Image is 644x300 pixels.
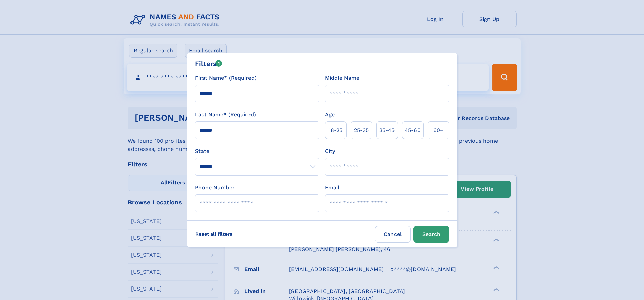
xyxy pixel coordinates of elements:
span: 35‑45 [379,126,395,134]
label: Email [325,184,339,192]
label: First Name* (Required) [195,74,257,82]
label: Last Name* (Required) [195,111,256,119]
label: Phone Number [195,184,235,192]
label: State [195,147,319,155]
span: 60+ [433,126,444,134]
div: Filters [195,59,222,69]
label: Cancel [375,226,411,243]
label: City [325,147,335,155]
span: 45‑60 [405,126,421,134]
span: 18‑25 [329,126,342,134]
label: Age [325,111,335,119]
label: Middle Name [325,74,359,82]
button: Search [413,226,449,243]
label: Reset all filters [191,226,237,242]
span: 25‑35 [354,126,369,134]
